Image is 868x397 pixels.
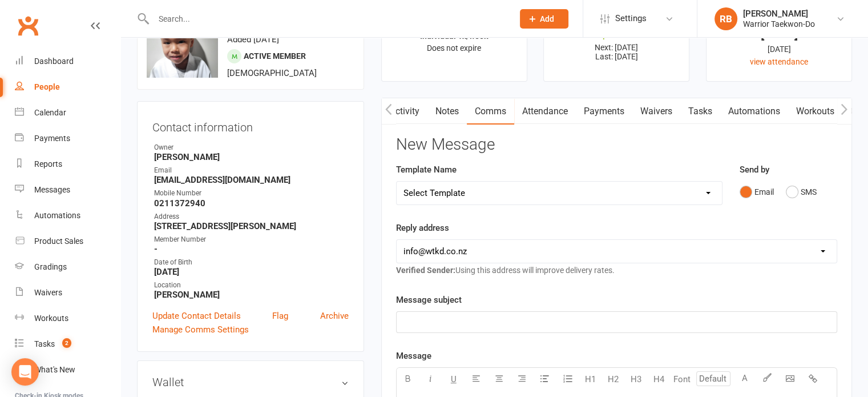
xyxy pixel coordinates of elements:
div: RB [714,7,737,30]
a: Automations [15,203,120,228]
button: H2 [602,368,625,391]
div: Owner [154,142,349,153]
a: Comms [467,98,514,125]
label: Send by [740,163,769,177]
strong: [PERSON_NAME] [154,152,349,162]
h3: Wallet [152,376,349,388]
h3: Contact information [152,117,349,134]
label: Reply address [396,221,449,235]
a: Calendar [15,100,120,126]
a: Attendance [514,98,576,125]
a: People [15,74,120,100]
a: Workouts [15,306,120,331]
div: Product Sales [34,236,83,246]
a: Flag [272,309,288,323]
div: Workouts [34,314,68,323]
a: Gradings [15,254,120,280]
button: U [442,368,465,391]
div: Mobile Number [154,188,349,199]
div: What's New [34,365,75,374]
div: Dashboard [34,57,74,66]
button: A [733,368,756,391]
a: Tasks 2 [15,331,120,357]
div: Date of Birth [154,257,349,268]
span: U [451,374,457,384]
a: Waivers [15,280,120,306]
div: Reports [34,159,62,169]
a: Notes [427,98,467,125]
label: Message subject [396,293,462,307]
div: Waivers [34,288,62,297]
a: Dashboard [15,49,120,74]
a: Waivers [632,98,680,125]
a: Tasks [680,98,720,125]
a: Manage Comms Settings [152,323,249,336]
strong: 0211372940 [154,198,349,208]
div: Automations [34,211,80,220]
div: [PERSON_NAME] [743,9,815,19]
div: [DATE] [717,28,841,40]
span: [DEMOGRAPHIC_DATA] [227,68,317,78]
button: SMS [786,181,817,203]
p: Next: [DATE] Last: [DATE] [554,43,679,61]
a: Activity [382,98,427,125]
div: Payments [34,134,70,143]
label: Template Name [396,163,457,177]
strong: Verified Sender: [396,266,455,275]
button: H1 [579,368,602,391]
div: Email [154,165,349,176]
a: Payments [15,126,120,151]
label: Message [396,349,431,363]
button: H4 [648,368,671,391]
div: Calendar [34,108,66,117]
button: Email [740,181,774,203]
div: Open Intercom Messenger [11,358,39,386]
a: Payments [576,98,632,125]
a: Clubworx [14,11,42,40]
div: Address [154,211,349,222]
h3: New Message [396,136,837,154]
div: People [34,82,60,91]
div: Warrior Taekwon-Do [743,19,815,29]
span: Active member [244,51,306,61]
strong: [STREET_ADDRESS][PERSON_NAME] [154,221,349,231]
div: Tasks [34,339,55,348]
strong: [PERSON_NAME] [154,290,349,300]
a: Archive [320,309,349,323]
span: Settings [615,6,647,31]
div: $0.00 [554,28,679,40]
input: Default [696,371,730,386]
strong: [DATE] [154,267,349,277]
span: Add [540,14,554,23]
div: Gradings [34,262,67,271]
a: view attendance [750,57,808,66]
span: Using this address will improve delivery rates. [396,266,615,275]
div: Messages [34,185,70,194]
button: Add [520,9,568,29]
button: Font [671,368,693,391]
div: [DATE] [717,43,841,55]
input: Search... [150,11,505,27]
button: H3 [625,368,648,391]
a: Update Contact Details [152,309,241,323]
strong: [EMAIL_ADDRESS][DOMAIN_NAME] [154,175,349,185]
strong: - [154,244,349,254]
div: Member Number [154,234,349,245]
a: Product Sales [15,228,120,254]
a: What's New [15,357,120,383]
div: Location [154,280,349,291]
time: Added [DATE] [227,34,279,45]
a: Automations [720,98,788,125]
span: Does not expire [427,43,481,53]
a: Messages [15,177,120,203]
img: image1714368710.png [147,6,218,78]
a: Workouts [788,98,842,125]
span: 2 [62,338,71,348]
a: Reports [15,151,120,177]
